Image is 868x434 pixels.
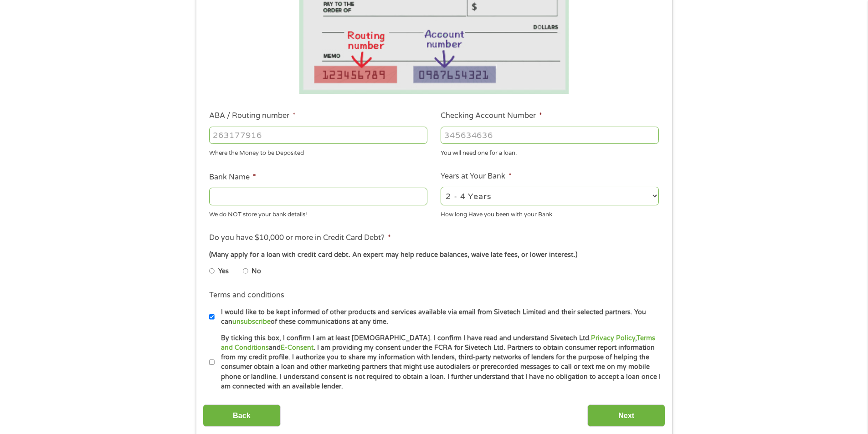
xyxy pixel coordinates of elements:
[215,307,662,327] label: I would like to be kept informed of other products and services available via email from Sivetech...
[587,404,665,427] input: Next
[215,333,662,392] label: By ticking this box, I confirm I am at least [DEMOGRAPHIC_DATA]. I confirm I have read and unders...
[209,146,427,158] div: Where the Money to be Deposited
[218,266,229,276] label: Yes
[209,127,427,144] input: 263177916
[209,173,256,182] label: Bank Name
[209,207,427,219] div: We do NOT store your bank details!
[441,127,659,144] input: 345634636
[441,111,542,121] label: Checking Account Number
[441,146,659,158] div: You will need one for a loan.
[591,334,635,342] a: Privacy Policy
[281,344,313,352] a: E-Consent
[209,111,296,121] label: ABA / Routing number
[209,250,658,260] div: (Many apply for a loan with credit card debt. An expert may help reduce balances, waive late fees...
[252,266,261,276] label: No
[209,233,391,243] label: Do you have $10,000 or more in Credit Card Debt?
[203,404,281,427] input: Back
[441,172,512,181] label: Years at Your Bank
[232,318,271,326] a: unsubscribe
[441,207,659,219] div: How long Have you been with your Bank
[209,291,284,300] label: Terms and conditions
[221,334,655,352] a: Terms and Conditions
